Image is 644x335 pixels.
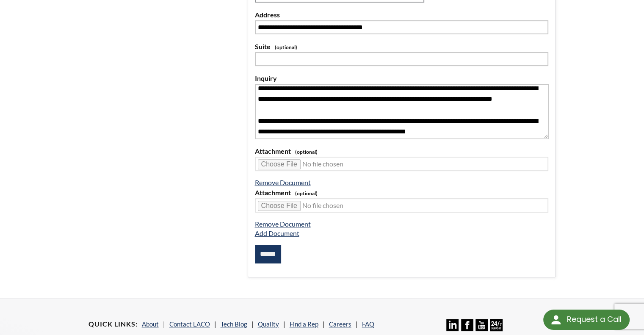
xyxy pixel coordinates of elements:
[255,187,549,198] label: Attachment
[88,320,138,329] h4: Quick Links
[255,73,549,84] label: Inquiry
[490,325,502,332] a: 24/7 Support
[567,310,621,329] div: Request a Call
[255,178,311,186] a: Remove Document
[490,319,502,331] img: 24/7 Support Icon
[142,320,159,328] a: About
[543,310,630,330] div: Request a Call
[362,320,374,328] a: FAQ
[255,146,549,157] label: Attachment
[255,41,549,52] label: Suite
[221,320,247,328] a: Tech Blog
[258,320,279,328] a: Quality
[169,320,210,328] a: Contact LACO
[255,220,311,228] a: Remove Document
[549,313,563,327] img: round button
[290,320,318,328] a: Find a Rep
[329,320,351,328] a: Careers
[255,9,549,20] label: Address
[255,229,299,237] a: Add Document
